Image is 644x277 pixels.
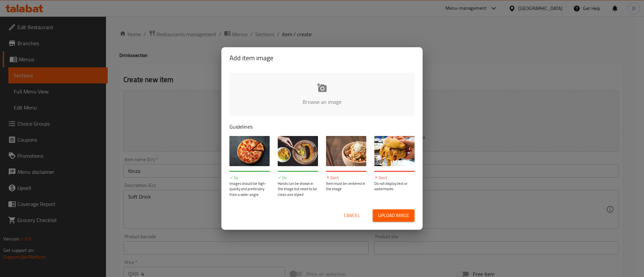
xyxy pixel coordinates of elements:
[229,181,270,198] p: Images should be high-quality and preferably from a wide-angle
[374,136,415,166] img: guide-img-4@3x.jpg
[378,211,409,220] span: Upload image
[344,211,360,220] span: Cancel
[278,175,318,181] p: Do
[278,181,318,198] p: Hands can be shown in the image but need to be clean and styled
[229,175,270,181] p: Do
[373,209,415,222] button: Upload image
[229,53,415,63] h2: Add item image
[326,136,366,166] img: guide-img-3@3x.jpg
[229,123,415,131] p: Guidelines
[326,181,366,192] p: Item must be centered in the image
[326,175,366,181] p: Don't
[374,181,415,192] p: Do not display text or watermarks
[374,175,415,181] p: Don't
[278,136,318,166] img: guide-img-2@3x.jpg
[229,136,270,166] img: guide-img-1@3x.jpg
[341,209,363,222] button: Cancel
